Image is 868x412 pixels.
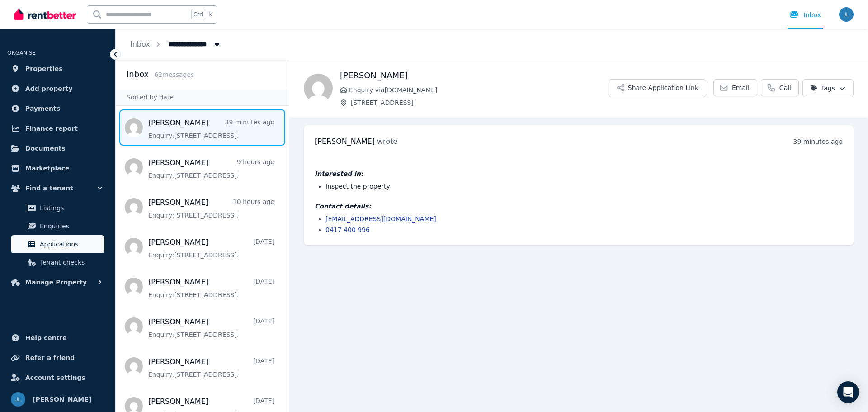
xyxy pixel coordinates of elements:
[7,119,108,137] a: Finance report
[7,329,108,347] a: Help centre
[40,257,101,268] span: Tenant checks
[148,118,274,140] a: [PERSON_NAME]39 minutes agoEnquiry:[STREET_ADDRESS].
[25,143,66,154] span: Documents
[11,235,104,253] a: Applications
[377,137,397,146] span: wrote
[148,277,274,299] a: [PERSON_NAME][DATE]Enquiry:[STREET_ADDRESS].
[315,202,843,211] h4: Contact details:
[304,74,333,103] img: Sandra
[7,60,108,78] a: Properties
[325,215,436,223] a: [EMAIL_ADDRESS][DOMAIN_NAME]
[25,332,67,343] span: Help centre
[7,369,108,387] a: Account settings
[25,123,78,134] span: Finance report
[609,79,706,97] button: Share Application Link
[7,273,108,291] button: Manage Property
[340,69,609,82] h1: [PERSON_NAME]
[839,7,854,22] img: Jacqueline Larratt
[25,63,63,74] span: Properties
[40,239,101,250] span: Applications
[11,253,104,271] a: Tenant checks
[732,83,750,92] span: Email
[713,79,757,96] a: Email
[191,9,205,20] span: Ctrl
[25,163,69,174] span: Marketplace
[761,79,799,96] a: Call
[154,71,194,78] span: 62 message s
[148,237,274,260] a: [PERSON_NAME][DATE]Enquiry:[STREET_ADDRESS].
[351,98,609,107] span: [STREET_ADDRESS]
[14,8,76,21] img: RentBetter
[209,11,212,18] span: k
[25,277,87,288] span: Manage Property
[148,197,274,220] a: [PERSON_NAME]10 hours agoEnquiry:[STREET_ADDRESS].
[25,183,73,194] span: Find a tenant
[148,157,274,180] a: [PERSON_NAME]9 hours agoEnquiry:[STREET_ADDRESS].
[779,83,791,92] span: Call
[11,392,25,407] img: Jacqueline Larratt
[25,103,60,114] span: Payments
[7,159,108,177] a: Marketplace
[25,83,73,94] span: Add property
[11,217,104,235] a: Enquiries
[25,352,75,363] span: Refer a friend
[116,89,289,106] div: Sorted by date
[793,138,843,145] time: 39 minutes ago
[810,84,835,93] span: Tags
[127,68,149,81] h2: Inbox
[325,226,370,233] a: 0417 400 996
[11,199,104,217] a: Listings
[315,169,843,178] h4: Interested in:
[789,10,821,19] div: Inbox
[7,99,108,118] a: Payments
[148,317,274,339] a: [PERSON_NAME][DATE]Enquiry:[STREET_ADDRESS].
[7,139,108,157] a: Documents
[349,85,609,95] span: Enquiry via [DOMAIN_NAME]
[7,349,108,367] a: Refer a friend
[40,203,101,213] span: Listings
[148,356,274,379] a: [PERSON_NAME][DATE]Enquiry:[STREET_ADDRESS].
[7,50,36,56] span: ORGANISE
[25,372,85,383] span: Account settings
[325,182,843,191] li: Inspect the property
[116,29,236,60] nav: Breadcrumb
[40,221,101,232] span: Enquiries
[7,179,108,197] button: Find a tenant
[33,394,91,405] span: [PERSON_NAME]
[802,79,854,97] button: Tags
[130,40,150,48] a: Inbox
[837,381,859,403] div: Open Intercom Messenger
[315,137,375,146] span: [PERSON_NAME]
[7,80,108,98] a: Add property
